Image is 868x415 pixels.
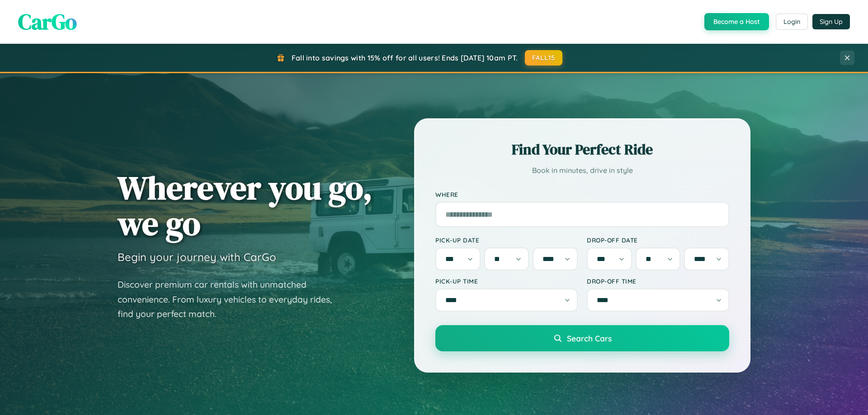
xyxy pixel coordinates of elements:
h3: Begin your journey with CarGo [118,250,276,264]
button: Become a Host [704,13,769,30]
label: Pick-up Date [435,236,578,244]
h1: Wherever you go, we go [118,170,373,241]
button: Sign Up [812,14,850,29]
span: Search Cars [567,333,612,343]
button: FALL15 [525,50,563,65]
label: Pick-up Time [435,277,578,285]
h2: Find Your Perfect Ride [435,140,729,159]
span: Fall into savings with 15% off for all users! Ends [DATE] 10am PT. [292,53,518,62]
button: Search Cars [435,325,729,351]
span: CarGo [18,7,77,37]
label: Drop-off Time [587,277,729,285]
button: Login [776,14,808,30]
label: Where [435,191,729,198]
label: Drop-off Date [587,236,729,244]
p: Discover premium car rentals with unmatched convenience. From luxury vehicles to everyday rides, ... [118,277,344,322]
p: Book in minutes, drive in style [435,164,729,177]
